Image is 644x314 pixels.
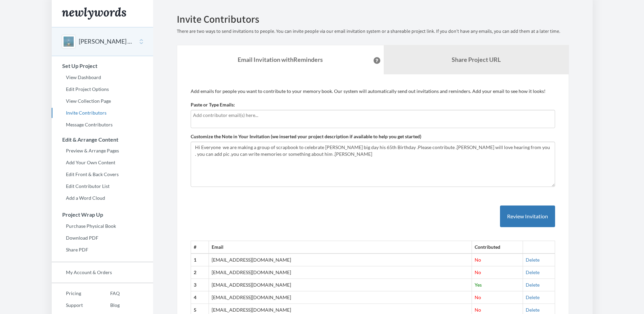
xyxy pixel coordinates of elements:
[452,56,501,63] b: Share Project URL
[62,7,126,20] img: Newlywords logo
[526,282,540,288] a: Delete
[209,291,472,304] td: [EMAIL_ADDRESS][DOMAIN_NAME]
[526,269,540,275] a: Delete
[52,137,153,143] h3: Edit & Arrange Content
[52,212,153,218] h3: Project Wrap Up
[52,96,153,106] a: View Collection Page
[191,88,555,95] p: Add emails for people you want to contribute to your memory book. Our system will automatically s...
[52,84,153,94] a: Edit Project Options
[193,112,553,119] input: Add contributor email(s) here...
[191,253,209,266] th: 1
[52,233,153,243] a: Download PDF
[209,266,472,279] td: [EMAIL_ADDRESS][DOMAIN_NAME]
[96,300,120,310] a: Blog
[472,241,523,253] th: Contributed
[191,279,209,291] th: 3
[52,169,153,179] a: Edit Front & Back Covers
[526,257,540,263] a: Delete
[191,266,209,279] th: 2
[191,291,209,304] th: 4
[475,294,481,300] span: No
[475,257,481,263] span: No
[52,120,153,130] a: Message Contributors
[177,28,569,35] p: There are two ways to send invitations to people. You can invite people via our email invitation ...
[191,241,209,253] th: #
[52,63,153,69] h3: Set Up Project
[52,267,153,277] a: My Account & Orders
[52,300,96,310] a: Support
[500,206,555,227] button: Review Invitation
[209,253,472,266] td: [EMAIL_ADDRESS][DOMAIN_NAME]
[96,288,120,298] a: FAQ
[209,279,472,291] td: [EMAIL_ADDRESS][DOMAIN_NAME]
[526,294,540,300] a: Delete
[526,307,540,313] a: Delete
[52,158,153,168] a: Add Your Own Content
[52,288,96,298] a: Pricing
[52,181,153,191] a: Edit Contributor List
[52,193,153,203] a: Add a Word Cloud
[177,14,569,25] h2: Invite Contributors
[52,221,153,231] a: Purchase Physical Book
[475,307,481,313] span: No
[191,133,421,140] label: Customize the Note in Your Invitation (we inserted your project description if available to help ...
[52,108,153,118] a: Invite Contributors
[52,146,153,156] a: Preview & Arrange Pages
[238,56,323,63] strong: Email Invitation with Reminders
[475,269,481,275] span: No
[209,241,472,253] th: Email
[191,142,555,187] textarea: Hi Everyone we are making a group of scrapbook to celebrate [PERSON_NAME] big day his 65th Birthd...
[52,72,153,82] a: View Dashboard
[52,245,153,255] a: Share PDF
[475,282,482,288] span: Yes
[79,37,134,46] button: [PERSON_NAME] 65th Birthday
[191,101,235,108] label: Paste or Type Emails:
